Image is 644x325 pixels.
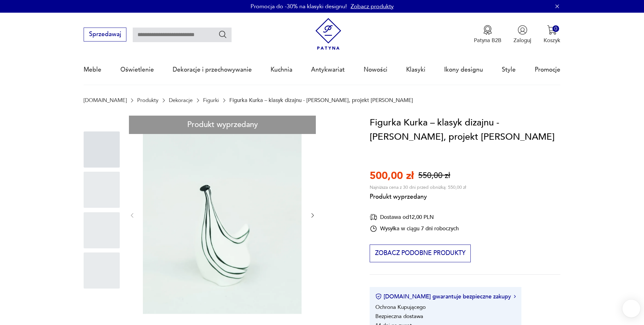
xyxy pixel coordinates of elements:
[84,55,101,84] a: Meble
[375,293,382,300] img: Ikona certyfikatu
[552,25,559,32] div: 0
[312,18,344,50] img: Patyna - sklep z meblami i dekoracjami vintage
[311,55,345,84] a: Antykwariat
[502,55,516,84] a: Style
[370,213,377,221] img: Ikona dostawy
[370,213,459,221] div: Dostawa od 12,00 PLN
[370,116,560,144] h1: Figurka Kurka – klasyk dizajnu - [PERSON_NAME], projekt [PERSON_NAME]
[370,169,414,183] p: 500,00 zł
[229,97,413,103] p: Figurka Kurka – klasyk dizajnu - [PERSON_NAME], projekt [PERSON_NAME]
[169,97,193,103] a: Dekoracje
[120,55,154,84] a: Oświetlenie
[444,55,483,84] a: Ikony designu
[547,25,557,35] img: Ikona koszyka
[84,28,126,41] button: Sprzedawaj
[535,55,560,84] a: Promocje
[406,55,425,84] a: Klasyki
[203,97,219,103] a: Figurki
[513,37,531,44] p: Zaloguj
[474,25,501,44] a: Ikona medaluPatyna B2B
[544,37,560,44] p: Koszyk
[483,25,493,35] img: Ikona medalu
[375,293,516,301] button: [DOMAIN_NAME] gwarantuje bezpieczne zakupy
[544,25,560,44] button: 0Koszyk
[513,25,531,44] button: Zaloguj
[218,30,227,39] button: Szukaj
[251,3,347,10] p: Promocja do -30% na klasyki designu!
[173,55,252,84] a: Dekoracje i przechowywanie
[370,190,466,201] p: Produkt wyprzedany
[84,97,127,103] a: [DOMAIN_NAME]
[364,55,387,84] a: Nowości
[518,25,527,35] img: Ikonka użytkownika
[622,300,640,317] iframe: Smartsupp widget button
[474,25,501,44] button: Patyna B2B
[137,97,158,103] a: Produkty
[370,245,471,262] button: Zobacz podobne produkty
[84,32,126,37] a: Sprzedawaj
[351,3,394,10] a: Zobacz produkty
[514,295,516,298] img: Ikona strzałki w prawo
[375,303,426,311] li: Ochrona Kupującego
[370,184,466,190] p: Najniższa cena z 30 dni przed obniżką: 550,00 zł
[418,170,450,181] p: 550,00 zł
[271,55,292,84] a: Kuchnia
[474,37,501,44] p: Patyna B2B
[375,313,423,320] li: Bezpieczna dostawa
[370,225,459,233] div: Wysyłka w ciągu 7 dni roboczych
